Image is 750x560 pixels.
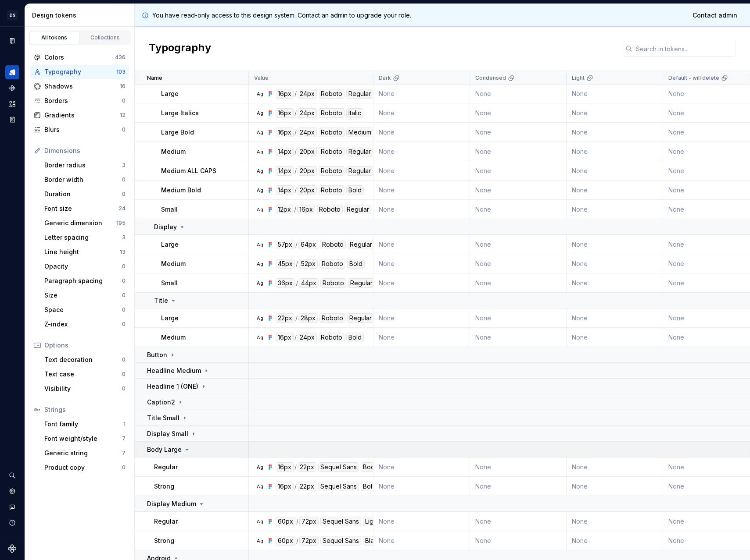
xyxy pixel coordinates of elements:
div: / [294,462,297,472]
div: 16px [276,108,294,118]
div: 22px [276,313,294,323]
div: 14px [276,166,294,176]
div: 57px [276,240,294,249]
td: None [373,531,470,550]
a: Gradients12 [30,108,129,122]
a: Colors436 [30,50,129,64]
div: Roboto [319,147,344,156]
div: 14px [276,185,294,195]
td: None [567,235,663,254]
a: Contact admin [687,7,743,23]
div: Line height [44,248,120,256]
p: Strong [154,536,174,545]
div: 60px [276,536,295,546]
a: Shadows16 [30,79,129,93]
div: Ag [256,260,263,267]
td: None [373,235,470,254]
p: Headline Medium [147,366,201,375]
div: 52px [299,259,318,269]
td: None [373,200,470,219]
div: Z-index [44,320,122,329]
div: 28px [298,313,318,323]
div: 0 [122,292,126,299]
div: Assets [5,97,19,111]
td: None [470,103,567,123]
a: Paragraph spacing0 [41,274,129,288]
div: Options [44,341,126,350]
p: Small [161,279,178,287]
td: None [470,531,567,550]
div: 0 [122,97,126,104]
div: 436 [115,54,126,61]
div: Borders [44,96,122,105]
div: 44px [299,278,319,288]
div: Sequel Sans [320,536,361,546]
div: / [294,333,297,342]
a: Blurs0 [30,123,129,137]
td: None [373,123,470,142]
td: None [470,477,567,496]
td: None [567,477,663,496]
div: Sequel Sans [318,462,359,472]
div: 60px [276,517,295,526]
div: Dimensions [44,146,126,155]
div: / [294,185,297,195]
td: None [373,84,470,103]
div: Regular [346,89,373,99]
div: Gradients [44,111,120,120]
p: Button [147,351,167,359]
p: Medium Bold [161,186,201,195]
div: Ag [256,90,263,97]
div: Regular [348,278,375,288]
div: Font weight/style [44,434,122,443]
div: / [294,482,297,491]
p: Large [161,314,179,323]
div: / [295,313,298,323]
td: None [373,254,470,273]
div: Ag [256,148,263,155]
button: Search ⌘K [5,468,19,482]
p: Regular [154,517,178,526]
p: Title Small [147,414,179,422]
div: 103 [116,68,126,75]
a: Z-index0 [41,317,129,331]
p: Small [161,205,178,214]
div: 24px [298,333,317,342]
div: / [294,89,297,99]
div: Text case [44,370,122,379]
div: Ag [256,187,263,194]
td: None [567,161,663,181]
div: Border width [44,175,122,184]
div: Roboto [319,89,344,99]
div: Ag [256,334,263,341]
div: Ag [256,241,263,248]
a: Documentation [5,34,19,48]
svg: Supernova Logo [8,544,17,553]
a: Borders0 [30,94,129,108]
input: Search in tokens... [632,41,736,57]
a: Product copy0 [41,461,129,475]
td: None [470,161,567,181]
div: Roboto [319,166,344,176]
td: None [373,308,470,328]
div: Components [5,81,19,95]
div: Ag [256,518,263,525]
td: None [567,308,663,328]
p: Medium [161,259,186,268]
a: Duration0 [41,187,129,201]
a: Text decoration0 [41,353,129,367]
div: / [296,536,298,546]
td: None [470,328,567,347]
div: Generic dimension [44,219,116,227]
div: 12px [276,205,293,214]
a: Storybook stories [5,113,19,127]
div: Ag [256,110,263,117]
div: 16px [276,333,294,342]
a: Typography103 [30,65,129,79]
h2: Typography [149,41,211,57]
div: Product copy [44,463,122,472]
a: Text case0 [41,367,129,381]
div: 7 [122,450,126,457]
td: None [470,123,567,142]
div: 13 [120,248,126,255]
